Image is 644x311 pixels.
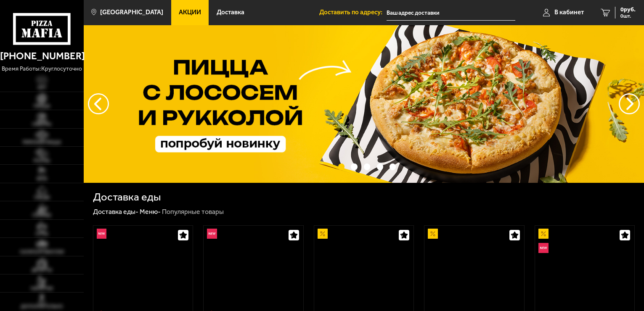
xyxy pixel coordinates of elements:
input: Ваш адрес доставки [387,5,515,21]
button: точки переключения [338,163,345,170]
span: 0 руб. [620,7,636,13]
img: Акционный [538,229,549,239]
div: Популярные товары [162,208,224,216]
span: Доставка [217,9,244,16]
span: Акции [179,9,201,16]
img: Новинка [207,229,217,239]
h1: Доставка еды [93,192,161,203]
button: точки переключения [377,163,383,170]
button: точки переключения [390,163,396,170]
button: точки переключения [364,163,370,170]
img: Акционный [318,229,328,239]
span: В кабинет [554,9,584,16]
a: Меню- [140,208,161,216]
button: предыдущий [619,93,640,114]
span: 0 шт. [620,13,636,18]
img: Новинка [538,243,549,253]
img: Акционный [428,229,438,239]
span: Доставить по адресу: [319,9,387,16]
span: [GEOGRAPHIC_DATA] [100,9,163,16]
button: точки переключения [351,163,357,170]
button: следующий [88,93,109,114]
img: Новинка [97,229,107,239]
a: Доставка еды- [93,208,138,216]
